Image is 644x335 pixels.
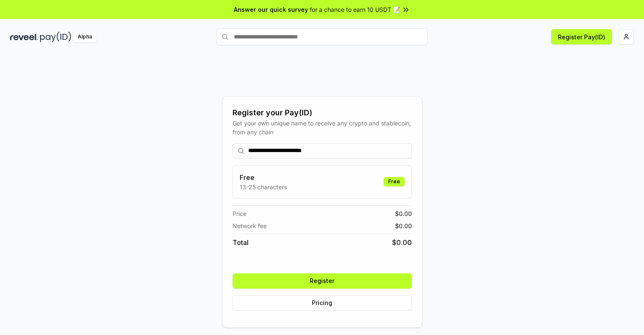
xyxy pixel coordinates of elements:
[10,32,38,42] img: reveel_dark
[384,177,405,186] div: Free
[234,5,308,14] span: Answer our quick survey
[233,119,412,136] div: Get your own unique name to receive any crypto and stablecoin, from any chain
[395,221,412,230] span: $ 0.00
[233,237,249,248] span: Total
[233,273,412,289] button: Register
[233,295,412,310] button: Pricing
[395,209,412,218] span: $ 0.00
[233,209,246,218] span: Price
[233,221,267,230] span: Network fee
[240,182,287,191] p: 13-25 characters
[551,29,612,44] button: Register Pay(ID)
[240,172,287,182] h3: Free
[233,107,412,119] div: Register your Pay(ID)
[73,32,97,42] div: Alpha
[392,237,412,248] span: $ 0.00
[40,32,71,42] img: pay_id
[310,5,400,14] span: for a chance to earn 10 USDT 📝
